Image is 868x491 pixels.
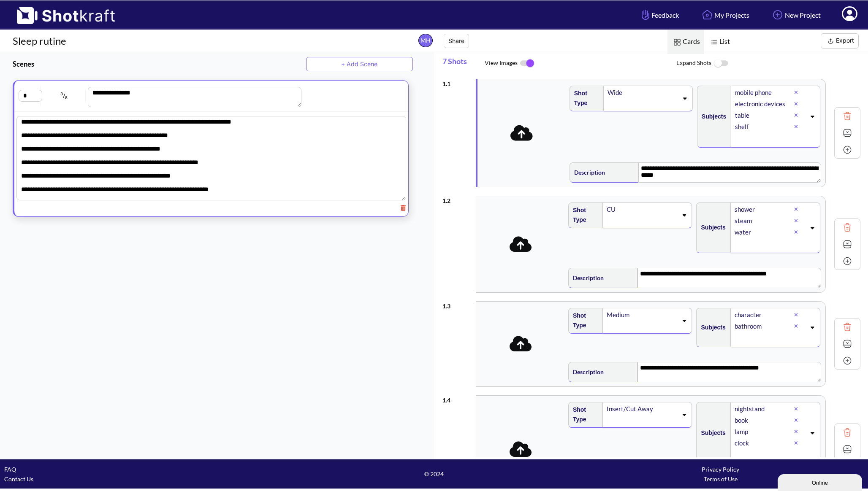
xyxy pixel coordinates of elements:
img: ToggleOff Icon [711,54,730,73]
iframe: chat widget [778,472,864,491]
img: Trash Icon [841,321,854,333]
span: Shot Type [569,203,599,227]
div: character [734,309,794,321]
img: Add Icon [841,255,854,267]
span: 7 Shots [442,52,485,75]
div: table [734,110,794,121]
div: 1 . 3 [442,297,472,311]
span: Expand Shots [676,54,868,73]
div: 1 . 1 [442,75,472,89]
span: Description [569,365,604,379]
div: lamp [734,426,794,437]
div: shelf [734,121,794,132]
img: Home Icon [700,8,714,22]
div: Insert/Cut Away [606,403,678,415]
span: Shot Type [569,309,599,332]
div: steam [734,215,794,227]
a: FAQ [4,466,16,473]
h3: Scenes [13,59,306,69]
img: Add Icon [770,8,785,22]
div: electronic devices [734,98,794,110]
button: Share [444,34,469,48]
div: book [734,415,794,426]
span: Shot Type [570,86,600,110]
a: My Projects [694,4,756,26]
img: Expand Icon [841,238,854,251]
span: Subjects [697,221,725,235]
span: Cards [667,30,704,54]
span: MH [418,34,433,47]
div: CU [606,204,678,215]
span: Description [569,271,604,285]
img: Card Icon [672,37,683,48]
button: Export [821,33,859,49]
span: © 2024 [291,469,578,479]
span: / [43,89,86,103]
div: Medium [606,309,678,321]
span: Subjects [697,426,725,440]
span: Shot Type [569,403,599,426]
img: Export Icon [825,36,836,46]
div: 1.1Shot TypeWideSubjectsmobile phoneelectronic devicestableshelfDescription**** **** **** **** **... [442,75,860,192]
img: Expand Icon [841,337,854,350]
div: shower [734,204,794,215]
img: Expand Icon [841,443,854,456]
a: New Project [764,4,827,26]
span: View Images [485,54,676,72]
span: Description [570,165,605,179]
div: Privacy Policy [577,464,864,474]
div: water [734,227,794,238]
div: nightstand [734,403,794,415]
img: Trash Icon [841,426,854,439]
img: Trash Icon [841,110,854,122]
div: clock [734,437,794,449]
div: bathroom [734,321,794,332]
img: List Icon [708,37,719,48]
button: + Add Scene [306,57,413,71]
img: Trash Icon [841,221,854,234]
img: ToggleOn Icon [518,54,537,72]
span: List [704,30,734,54]
div: Wide [607,87,678,98]
div: 1 . 2 [442,192,472,205]
div: Terms of Use [577,474,864,484]
span: Feedback [640,10,679,20]
span: Subjects [697,321,725,335]
div: 1 . 4 [442,391,472,405]
img: Hand Icon [640,8,651,22]
span: 8 [65,95,68,100]
span: 3 [60,91,63,96]
span: Subjects [697,110,726,124]
img: Expand Icon [841,127,854,139]
div: mobile phone [734,87,794,98]
a: Contact Us [4,475,33,483]
img: Add Icon [841,354,854,367]
img: Add Icon [841,143,854,156]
